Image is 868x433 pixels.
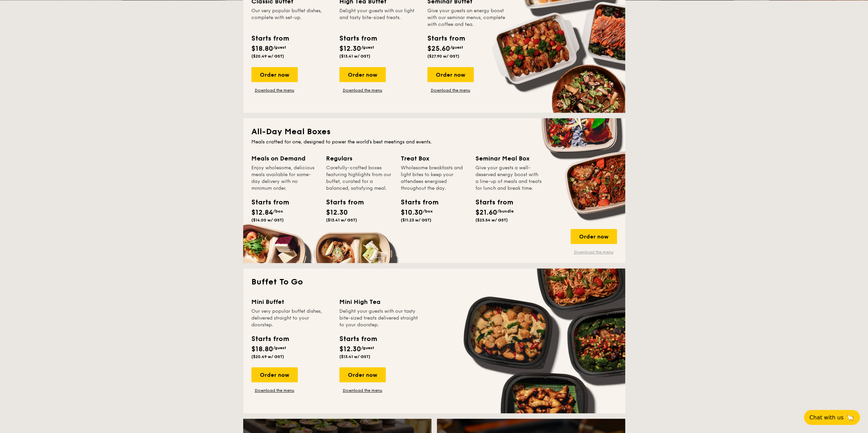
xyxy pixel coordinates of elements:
div: Starts from [251,334,289,344]
div: Order now [251,67,298,82]
span: ($14.00 w/ GST) [251,218,284,222]
span: $18.80 [251,345,273,353]
div: Carefully-crafted boxes featuring highlights from our buffet, curated for a balanced, satisfying ... [326,165,393,192]
span: /box [423,209,433,214]
h2: Buffet To Go [251,277,617,288]
div: Give your guests an energy boost with our seminar menus, complete with coffee and tea. [427,7,507,28]
a: Download the menu [339,388,386,393]
a: Download the menu [251,388,298,393]
div: Starts from [339,33,377,44]
button: Chat with us🦙 [804,410,860,425]
div: Order now [571,229,617,244]
a: Download the menu [251,88,298,93]
div: Delight your guests with our light and tasty bite-sized treats. [339,7,419,28]
span: ($13.41 w/ GST) [339,54,370,59]
div: Order now [339,367,386,382]
div: Mini High Tea [339,297,419,307]
span: /guest [273,345,286,350]
span: $12.30 [339,345,361,353]
span: /guest [450,45,463,50]
span: ($20.49 w/ GST) [251,354,284,359]
div: Delight your guests with our tasty bite-sized treats delivered straight to your doorstep. [339,308,419,328]
div: Starts from [326,197,357,207]
h2: All-Day Meal Boxes [251,126,617,137]
a: Download the menu [571,249,617,255]
div: Enjoy wholesome, delicious meals available for same-day delivery with no minimum order. [251,165,318,192]
span: /bundle [497,209,514,214]
span: /guest [273,45,286,50]
span: ($27.90 w/ GST) [427,54,459,59]
div: Order now [339,67,386,82]
div: Starts from [475,197,506,207]
div: Starts from [401,197,431,207]
div: Treat Box [401,154,467,163]
span: $25.60 [427,45,450,53]
span: $10.30 [401,208,423,217]
div: Starts from [251,33,289,44]
span: $21.60 [475,208,497,217]
div: Regulars [326,154,393,163]
span: /guest [361,345,374,350]
a: Download the menu [427,88,474,93]
a: Download the menu [339,88,386,93]
span: $18.80 [251,45,273,53]
span: ($11.23 w/ GST) [401,218,431,222]
div: Meals crafted for one, designed to power the world's best meetings and events. [251,139,617,145]
span: /guest [361,45,374,50]
div: Our very popular buffet dishes, complete with set-up. [251,7,331,28]
div: Our very popular buffet dishes, delivered straight to your doorstep. [251,308,331,328]
div: Order now [427,67,474,82]
span: Chat with us [809,414,843,421]
span: $12.30 [339,45,361,53]
div: Order now [251,367,298,382]
span: /box [273,209,283,214]
div: Mini Buffet [251,297,331,307]
div: Seminar Meal Box [475,154,542,163]
span: $12.30 [326,208,348,217]
span: ($13.41 w/ GST) [339,354,370,359]
div: Starts from [427,33,465,44]
div: Wholesome breakfasts and light bites to keep your attendees energised throughout the day. [401,165,467,192]
div: Starts from [251,197,282,207]
span: $12.84 [251,208,273,217]
span: ($20.49 w/ GST) [251,54,284,59]
div: Starts from [339,334,377,344]
div: Meals on Demand [251,154,318,163]
div: Give your guests a well-deserved energy boost with a line-up of meals and treats for lunch and br... [475,165,542,192]
span: 🦙 [846,414,854,421]
span: ($13.41 w/ GST) [326,218,357,222]
span: ($23.54 w/ GST) [475,218,508,222]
